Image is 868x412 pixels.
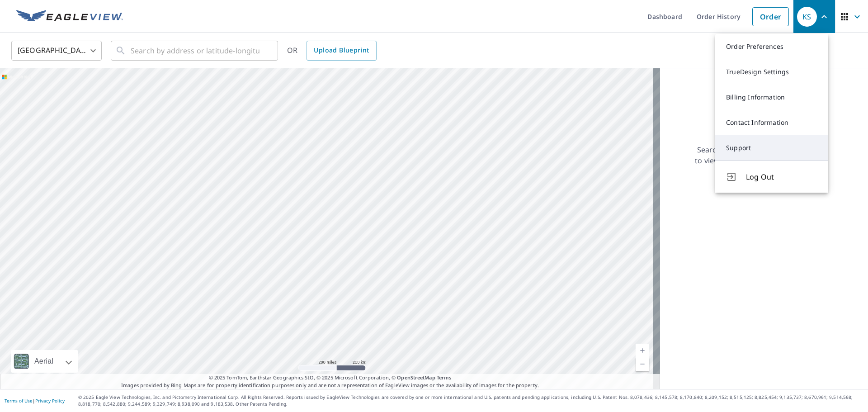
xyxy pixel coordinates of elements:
[314,45,369,56] span: Upload Blueprint
[307,41,376,61] a: Upload Blueprint
[11,350,78,373] div: Aerial
[715,161,828,193] button: Log Out
[35,398,65,404] a: Privacy Policy
[5,398,65,403] p: |
[11,38,102,63] div: [GEOGRAPHIC_DATA]
[78,394,863,407] p: © 2025 Eagle View Technologies, Inc. and Pictometry International Corp. All Rights Reserved. Repo...
[752,7,789,26] a: Order
[437,374,452,381] a: Terms
[797,7,817,27] div: KS
[32,350,56,373] div: Aerial
[636,344,649,357] a: Current Level 5, Zoom In
[397,374,435,381] a: OpenStreetMap
[131,38,259,63] input: Search by address or latitude-longitude
[746,171,817,182] span: Log Out
[209,374,452,382] span: © 2025 TomTom, Earthstar Geographics SIO, © 2025 Microsoft Corporation, ©
[287,41,377,61] div: OR
[715,85,828,110] a: Billing Information
[715,59,828,85] a: TrueDesign Settings
[694,144,816,166] p: Searching for a property address to view a list of available products.
[715,135,828,161] a: Support
[5,398,33,404] a: Terms of Use
[715,110,828,135] a: Contact Information
[16,10,123,24] img: EV Logo
[715,34,828,59] a: Order Preferences
[636,357,649,371] a: Current Level 5, Zoom Out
